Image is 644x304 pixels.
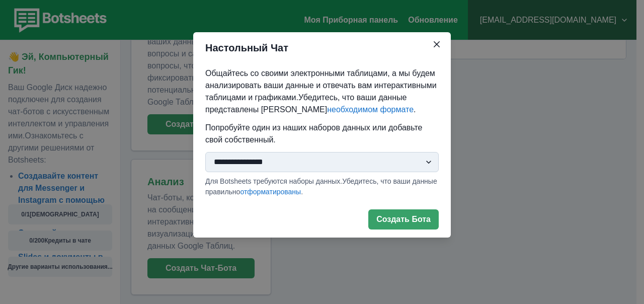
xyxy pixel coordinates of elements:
[205,177,437,196] ya-tr-span: Убедитесь, что ваши данные правильно
[240,188,301,196] a: отформатированы
[376,214,431,224] ya-tr-span: Создать Бота
[327,105,414,114] a: необходимом формате
[205,42,288,53] ya-tr-span: Настольный Чат
[429,36,445,52] button: Закрыть
[205,93,407,114] ya-tr-span: Убедитесь, что ваши данные представлены [PERSON_NAME]
[205,177,342,185] ya-tr-span: Для Botsheets требуются наборы данных.
[205,123,422,144] ya-tr-span: Попробуйте один из наших наборов данных или добавьте свой собственный.
[205,69,437,102] ya-tr-span: Общайтесь со своими электронными таблицами, а мы будем анализировать ваши данные и отвечать вам и...
[414,105,416,114] ya-tr-span: .
[368,209,439,230] button: Создать Бота
[301,188,303,196] ya-tr-span: .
